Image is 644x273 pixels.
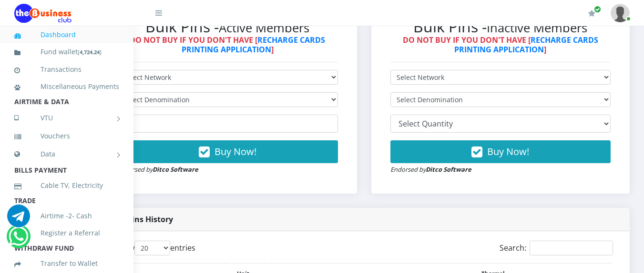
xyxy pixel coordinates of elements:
button: Buy Now! [117,140,338,163]
button: Buy Now! [390,140,611,163]
a: Chat for support [7,212,30,227]
i: Renew/Upgrade Subscription [588,10,595,17]
a: Vouchers [14,125,119,147]
small: Inactive Members [487,19,587,36]
a: Airtime -2- Cash [14,205,119,227]
a: Transactions [14,58,119,80]
span: Buy Now! [215,145,256,158]
strong: Bulk Pins History [108,214,173,224]
strong: Ditco Software [426,165,471,174]
input: Search: [530,241,613,255]
a: RECHARGE CARDS PRINTING APPLICATION [182,35,326,54]
a: Register a Referral [14,222,119,244]
a: Fund wallet[4,724.24] [14,41,119,63]
img: User [611,4,630,22]
h2: Bulk Pins - [390,18,611,36]
small: Endorsed by [117,165,198,174]
label: Search: [500,241,613,255]
small: Active Members [219,19,309,36]
input: Enter Quantity [117,115,338,133]
a: Miscellaneous Payments [14,76,119,97]
strong: Ditco Software [153,165,198,174]
a: Cable TV, Electricity [14,175,119,196]
span: Buy Now! [487,145,529,158]
small: Endorsed by [390,165,471,174]
b: 4,724.24 [80,49,100,56]
a: Dashboard [14,24,119,46]
select: Showentries [134,241,170,255]
a: Chat for support [9,232,28,248]
small: [ ] [78,49,102,56]
img: Logo [14,4,72,23]
span: Renew/Upgrade Subscription [594,6,601,13]
h2: Bulk Pins - [117,18,338,36]
a: Data [14,142,119,166]
strong: DO NOT BUY IF YOU DON'T HAVE [ ] [130,35,325,54]
label: Show entries [115,241,195,255]
strong: DO NOT BUY IF YOU DON'T HAVE [ ] [403,35,598,54]
a: RECHARGE CARDS PRINTING APPLICATION [454,35,598,54]
a: VTU [14,106,119,130]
